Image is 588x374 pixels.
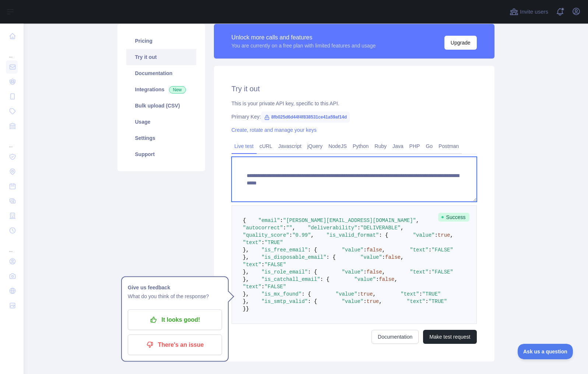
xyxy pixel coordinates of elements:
[128,292,222,301] p: What do you think of the response?
[6,44,18,59] div: ...
[385,254,401,260] span: false
[280,218,283,223] span: :
[126,49,196,65] a: Try it out
[357,291,360,297] span: :
[243,291,249,297] span: },
[243,225,283,231] span: "autocorrect"
[406,140,423,152] a: PHP
[326,232,379,238] span: "is_valid_format"
[367,299,379,304] span: true
[6,239,18,253] div: ...
[432,269,453,275] span: "FALSE"
[283,225,286,231] span: :
[261,284,264,290] span: :
[438,213,469,222] span: Success
[422,291,441,297] span: "TRUE"
[372,330,419,344] a: Documentation
[243,218,246,223] span: {
[261,254,326,260] span: "is_disposable_email"
[128,310,222,330] button: It looks good!
[232,127,317,133] a: Create, rotate and manage your keys
[264,240,283,246] span: "TRUE"
[126,146,196,162] a: Support
[354,276,376,282] span: "value"
[450,232,453,238] span: ,
[376,276,379,282] span: :
[232,100,477,107] div: This is your private API key, specific to this API.
[261,276,320,282] span: "is_catchall_email"
[390,140,406,152] a: Java
[360,291,373,297] span: true
[126,65,196,81] a: Documentation
[246,306,249,312] span: }
[363,269,366,275] span: :
[394,276,397,282] span: ,
[350,140,372,152] a: Python
[6,134,18,149] div: ...
[232,113,477,120] div: Primary Key:
[243,254,249,260] span: },
[434,232,437,238] span: :
[308,269,317,275] span: : {
[304,140,325,152] a: jQuery
[416,218,419,223] span: ,
[342,247,363,253] span: "value"
[308,225,357,231] span: "deliverability"
[232,42,376,49] div: You are currently on a free plan with limited features and usage
[373,291,376,297] span: ,
[363,299,366,304] span: :
[367,247,382,253] span: false
[243,262,261,268] span: "text"
[289,232,292,238] span: :
[264,262,286,268] span: "FALSE"
[382,269,385,275] span: ,
[261,269,308,275] span: "is_role_email"
[432,247,453,253] span: "FALSE"
[257,140,275,152] a: cURL
[275,140,304,152] a: Javascript
[326,254,335,260] span: : {
[308,299,317,304] span: : {
[518,344,573,359] iframe: Toggle Customer Support
[336,291,358,297] span: "value"
[243,269,249,275] span: },
[264,284,286,290] span: "FALSE"
[401,254,404,260] span: ,
[232,140,257,152] a: Live test
[410,247,428,253] span: "text"
[261,240,264,246] span: :
[360,254,382,260] span: "value"
[232,33,376,42] div: Unlock more calls and features
[126,81,196,98] a: Integrations New
[292,232,311,238] span: "0.99"
[429,247,432,253] span: :
[286,225,292,231] span: ""
[436,140,462,152] a: Postman
[243,276,249,282] span: },
[126,98,196,114] a: Bulk upload (CSV)
[126,114,196,130] a: Usage
[243,299,249,304] span: },
[407,299,425,304] span: "text"
[429,269,432,275] span: :
[363,247,366,253] span: :
[126,33,196,49] a: Pricing
[302,291,311,297] span: : {
[325,140,350,152] a: NodeJS
[261,299,308,304] span: "is_smtp_valid"
[410,269,428,275] span: "text"
[379,299,382,304] span: ,
[382,254,385,260] span: :
[128,283,222,292] h1: Give us feedback
[261,247,308,253] span: "is_free_email"
[372,140,390,152] a: Ruby
[261,112,350,123] span: 8fb025d6d44f4f838531ce41a59af14d
[292,225,295,231] span: ,
[232,84,477,94] h2: Try it out
[367,269,382,275] span: false
[401,225,404,231] span: ,
[133,339,216,351] p: There's an issue
[283,218,416,223] span: "[PERSON_NAME][EMAIL_ADDRESS][DOMAIN_NAME]"
[379,276,394,282] span: false
[258,218,280,223] span: "email"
